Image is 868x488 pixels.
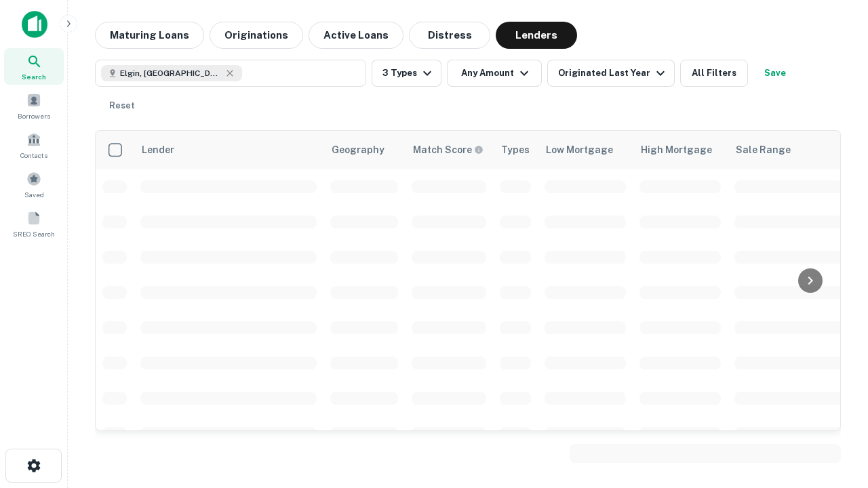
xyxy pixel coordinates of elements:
[413,142,484,157] div: Capitalize uses an advanced AI algorithm to match your search with the best lender. The match sco...
[372,60,441,87] button: 3 Types
[736,142,791,158] div: Sale Range
[134,131,323,169] th: Lender
[20,150,47,161] span: Contacts
[558,65,669,81] div: Originated Last Year
[332,142,384,158] div: Geography
[409,22,490,49] button: Distress
[547,60,675,87] button: Originated Last Year
[800,380,868,445] iframe: Chat Widget
[100,92,144,119] button: Reset
[501,142,530,158] div: Types
[4,127,64,163] a: Contacts
[22,71,46,82] span: Search
[641,142,712,158] div: High Mortgage
[413,142,481,157] h6: Match Score
[538,131,633,169] th: Low Mortgage
[210,22,303,49] button: Originations
[633,131,728,169] th: High Mortgage
[728,131,850,169] th: Sale Range
[4,205,64,242] a: SREO Search
[680,60,748,87] button: All Filters
[447,60,542,87] button: Any Amount
[120,67,222,79] span: Elgin, [GEOGRAPHIC_DATA], [GEOGRAPHIC_DATA]
[493,131,538,169] th: Types
[142,142,174,158] div: Lender
[18,110,50,121] span: Borrowers
[309,22,403,49] button: Active Loans
[95,22,204,49] button: Maturing Loans
[13,228,55,239] span: SREO Search
[24,189,44,200] span: Saved
[323,131,405,169] th: Geography
[546,142,613,158] div: Low Mortgage
[22,11,47,38] img: capitalize-icon.png
[95,60,366,87] button: Elgin, [GEOGRAPHIC_DATA], [GEOGRAPHIC_DATA]
[405,131,493,169] th: Capitalize uses an advanced AI algorithm to match your search with the best lender. The match sco...
[4,87,64,124] a: Borrowers
[753,60,797,87] button: Save your search to get updates of matches that match your search criteria.
[496,22,577,49] button: Lenders
[4,48,64,85] a: Search
[4,166,64,203] a: Saved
